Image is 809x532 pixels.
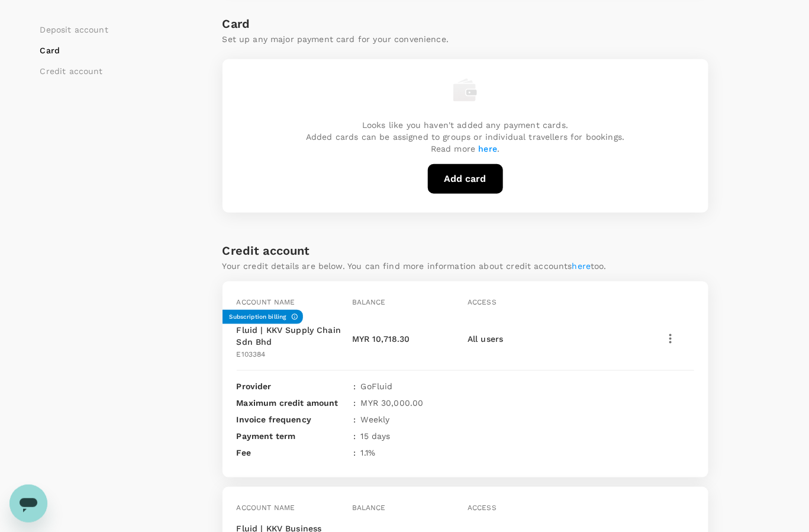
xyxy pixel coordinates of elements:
p: 15 days [361,430,391,442]
span: : [354,380,356,392]
a: here [479,144,498,153]
p: MYR 10,718.30 [352,333,410,345]
p: Maximum credit amount [237,397,349,409]
p: GoFluid [361,380,393,392]
span: Access [468,504,497,512]
span: : [354,397,356,409]
p: Fee [237,447,349,459]
p: Your credit details are below. You can find more information about credit accounts too. [223,260,607,272]
h6: Subscription billing [230,312,286,322]
p: Invoice frequency [237,414,349,425]
iframe: Button to launch messaging window [9,485,47,523]
p: Payment term [237,430,349,442]
span: Balance [352,504,386,512]
p: Weekly [361,414,390,425]
span: Access [468,298,497,306]
span: E103384 [237,350,266,358]
a: here [572,261,591,271]
p: 1.1 % [361,447,376,459]
span: : [354,447,356,459]
p: MYR 30,000.00 [361,397,424,409]
h6: Card [223,14,708,33]
span: : [354,430,356,442]
p: Fluid | KKV Supply Chain Sdn Bhd [237,324,347,348]
li: Card [40,44,108,56]
li: Credit account [40,65,108,77]
p: Set up any major payment card for your convenience. [223,33,708,45]
li: Deposit account [40,24,108,36]
span: Balance [352,298,386,306]
h6: Credit account [223,241,310,260]
span: Account name [237,298,295,306]
button: Add card [428,164,503,194]
p: Provider [237,380,349,392]
span: All users [468,334,503,344]
img: empty [453,78,477,102]
span: : [354,414,356,425]
p: Looks like you haven't added any payment cards. Added cards can be assigned to groups or individu... [306,119,624,155]
span: Account name [237,504,295,512]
